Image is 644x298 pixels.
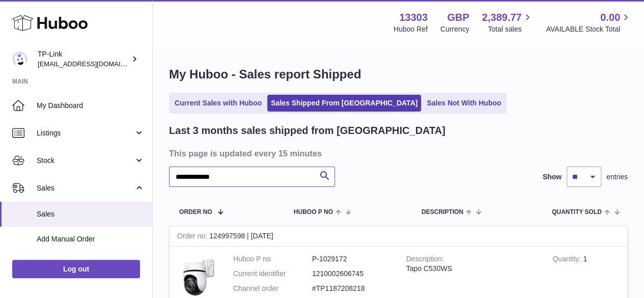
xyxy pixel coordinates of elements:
a: 2,389.77 Total sales [482,11,534,34]
div: Currency [440,24,469,34]
span: Add Manual Order [37,234,145,244]
span: Order No [179,209,212,215]
div: Tapo C530WS [406,264,538,274]
span: Stock [37,156,134,166]
div: 124997598 | [DATE] [170,226,627,247]
label: Show [543,172,562,182]
span: 2,389.77 [482,11,522,24]
dd: 1210002606745 [312,269,391,279]
span: Description [422,209,463,215]
a: Sales Shipped From [GEOGRAPHIC_DATA] [267,95,421,112]
span: Total sales [488,24,533,34]
strong: GBP [447,11,469,24]
dt: Channel order [233,284,312,293]
strong: Order no [177,232,209,242]
span: Huboo P no [294,209,333,215]
dd: #TP1187208218 [312,284,391,293]
div: TP-Link [38,49,129,69]
strong: Description [406,255,444,265]
dd: P-1029172 [312,254,391,264]
a: Current Sales with Huboo [171,95,265,112]
h2: Last 3 months sales shipped from [GEOGRAPHIC_DATA] [169,124,445,138]
dt: Huboo P no [233,254,312,264]
span: entries [606,172,628,182]
span: [EMAIL_ADDRESS][DOMAIN_NAME] [38,60,150,68]
div: Huboo Ref [394,24,428,34]
strong: 13303 [399,11,428,24]
span: 0.00 [600,11,620,24]
span: AVAILABLE Stock Total [546,24,632,34]
span: My Dashboard [37,101,145,111]
span: Sales [37,183,134,193]
a: 0.00 AVAILABLE Stock Total [546,11,632,34]
span: Listings [37,128,134,138]
h1: My Huboo - Sales report Shipped [169,66,628,83]
span: Sales [37,209,145,219]
h3: This page is updated every 15 minutes [169,148,625,159]
img: internalAdmin-13303@internal.huboo.com [12,51,27,67]
a: Log out [12,260,140,278]
span: Quantity Sold [552,209,602,215]
strong: Quantity [552,255,583,265]
dt: Current identifier [233,269,312,279]
a: Sales Not With Huboo [423,95,505,112]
